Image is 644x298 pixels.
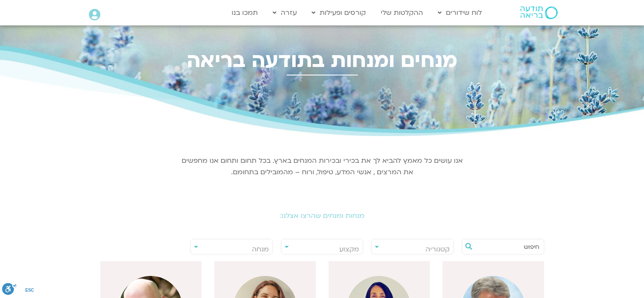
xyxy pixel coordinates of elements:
input: חיפוש [475,240,539,254]
img: תודעה בריאה [520,6,558,19]
h2: מנחות ומנחים שהרצו אצלנו: [85,212,559,220]
span: מנחה [252,245,269,254]
a: תמכו בנו [227,5,262,21]
span: קטגוריה [426,245,450,254]
a: קורסים ופעילות [307,5,370,21]
h2: מנחים ומנחות בתודעה בריאה [85,49,559,72]
a: לוח שידורים [434,5,486,21]
a: עזרה [268,5,301,21]
p: אנו עושים כל מאמץ להביא לך את בכירי ובכירות המנחים בארץ. בכל תחום ותחום אנו מחפשים את המרצים , אנ... [180,155,464,178]
a: ההקלטות שלי [376,5,427,21]
span: מקצוע [339,245,359,254]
